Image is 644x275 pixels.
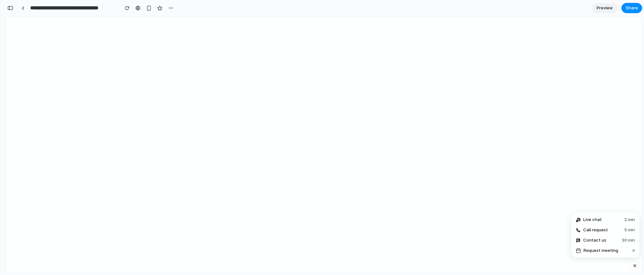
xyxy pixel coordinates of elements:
[597,5,613,11] span: Preview
[573,215,638,225] button: Live chat2 min
[573,245,638,256] button: Request meeting↗
[573,225,638,235] button: Call request5 min
[573,235,638,245] button: Contact us30 min
[583,237,606,244] span: Contact us
[624,227,635,233] span: 5 min
[632,247,635,254] span: ↗
[622,237,635,244] span: 30 min
[621,3,642,13] button: Share
[592,3,618,13] a: Preview
[583,227,608,233] span: Call request
[583,247,618,254] span: Request meeting
[624,217,635,223] span: 2 min
[583,217,602,223] span: Live chat
[626,5,638,11] span: Share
